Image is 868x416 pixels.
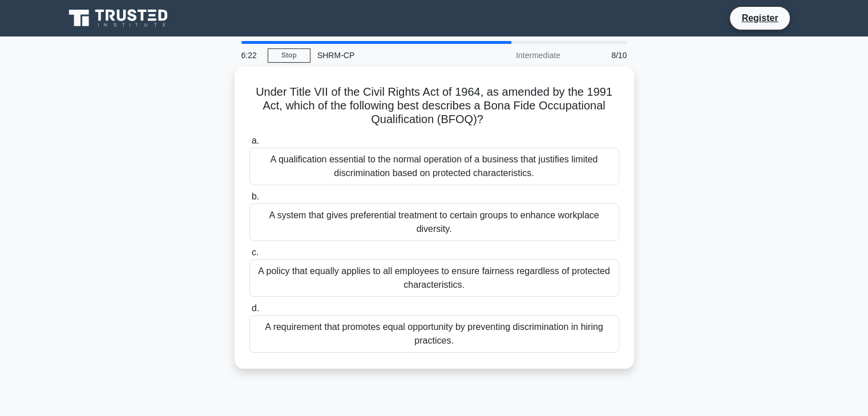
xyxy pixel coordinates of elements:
[252,191,259,201] span: b.
[249,315,619,353] div: A requirement that promotes equal opportunity by preventing discrimination in hiring practices.
[310,44,467,67] div: SHRM-CP
[252,136,259,145] span: a.
[235,44,268,67] div: 6:22
[567,44,634,67] div: 8/10
[249,148,619,185] div: A qualification essential to the normal operation of a business that justifies limited discrimina...
[249,259,619,297] div: A policy that equally applies to all employees to ensure fairness regardless of protected charact...
[252,247,259,257] span: c.
[734,11,785,25] a: Register
[248,85,620,127] h5: Under Title VII of the Civil Rights Act of 1964, as amended by the 1991 Act, which of the followi...
[249,203,619,241] div: A system that gives preferential treatment to certain groups to enhance workplace diversity.
[252,303,259,313] span: d.
[268,48,310,63] a: Stop
[467,44,567,67] div: Intermediate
